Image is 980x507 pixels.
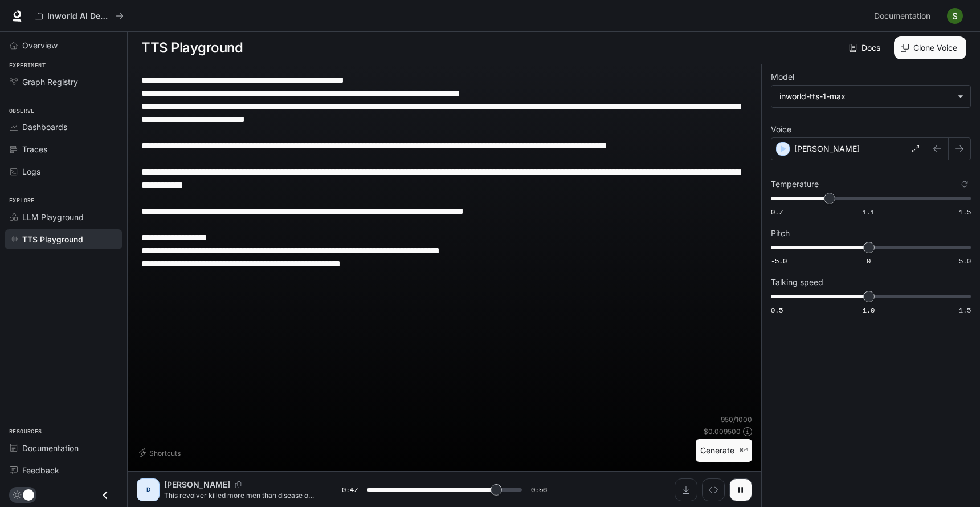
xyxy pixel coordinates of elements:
[5,35,122,55] a: Overview
[5,161,122,181] a: Logs
[944,5,966,27] button: User avatar
[342,484,358,496] span: 0:47
[771,125,791,133] p: Voice
[771,73,794,81] p: Model
[164,490,315,500] p: This revolver killed more men than disease on the frontier. Introduced in [DATE] by [PERSON_NAME]...
[22,442,79,454] span: Documentation
[959,305,971,315] span: 1.5
[23,488,34,501] span: Dark mode toggle
[5,438,122,458] a: Documentation
[30,5,129,27] button: All workspaces
[22,39,58,51] span: Overview
[531,484,547,496] span: 0:56
[959,207,971,217] span: 1.5
[22,464,59,476] span: Feedback
[22,211,84,223] span: LLM Playground
[771,180,819,188] p: Temperature
[704,427,741,436] p: $ 0.009500
[137,444,185,462] button: Shortcuts
[5,117,122,137] a: Dashboards
[771,86,970,107] div: inworld-tts-1-max
[867,256,871,266] span: 0
[141,36,243,59] h1: TTS Playground
[22,233,83,245] span: TTS Playground
[958,178,971,190] button: Reset to default
[947,8,963,24] img: User avatar
[794,143,860,155] p: [PERSON_NAME]
[771,256,787,266] span: -5.0
[139,481,157,499] div: D
[22,76,78,88] span: Graph Registry
[702,478,725,501] button: Inspect
[22,165,40,177] span: Logs
[5,72,122,92] a: Graph Registry
[779,91,952,102] div: inworld-tts-1-max
[230,481,246,488] button: Copy Voice ID
[847,36,885,59] a: Docs
[22,121,67,133] span: Dashboards
[164,479,230,490] p: [PERSON_NAME]
[863,305,875,315] span: 1.0
[869,5,939,27] a: Documentation
[5,460,122,480] a: Feedback
[696,439,752,463] button: Generate⌘⏎
[22,143,47,155] span: Traces
[771,207,783,217] span: 0.7
[874,9,930,23] span: Documentation
[863,207,875,217] span: 1.1
[721,415,752,424] p: 950 / 1000
[92,484,118,507] button: Close drawer
[959,256,971,266] span: 5.0
[771,305,783,315] span: 0.5
[771,278,823,286] p: Talking speed
[5,229,122,249] a: TTS Playground
[5,139,122,159] a: Traces
[47,11,111,21] p: Inworld AI Demos
[739,447,748,454] p: ⌘⏎
[5,207,122,227] a: LLM Playground
[675,478,697,501] button: Download audio
[894,36,966,59] button: Clone Voice
[771,229,790,237] p: Pitch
